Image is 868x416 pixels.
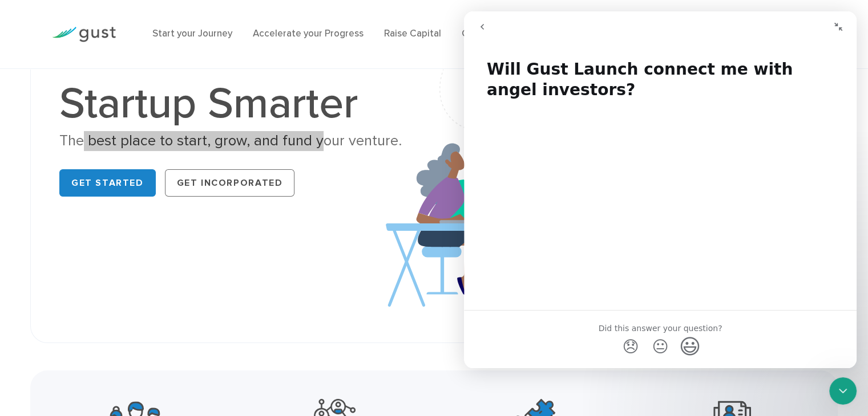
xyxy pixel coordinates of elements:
[384,28,441,39] a: Raise Capital
[165,169,295,197] a: Get Incorporated
[59,82,425,125] h1: Startup Smarter
[253,28,364,39] a: Accelerate your Progress
[829,377,857,405] iframe: Intercom live chat
[59,131,425,151] div: The best place to start, grow, and fund your venture.
[464,11,857,368] iframe: Intercom live chat
[462,28,538,39] a: Get Incorporated
[59,169,156,197] a: Get Started
[52,27,116,42] img: Gust Logo
[152,28,232,39] a: Start your Journey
